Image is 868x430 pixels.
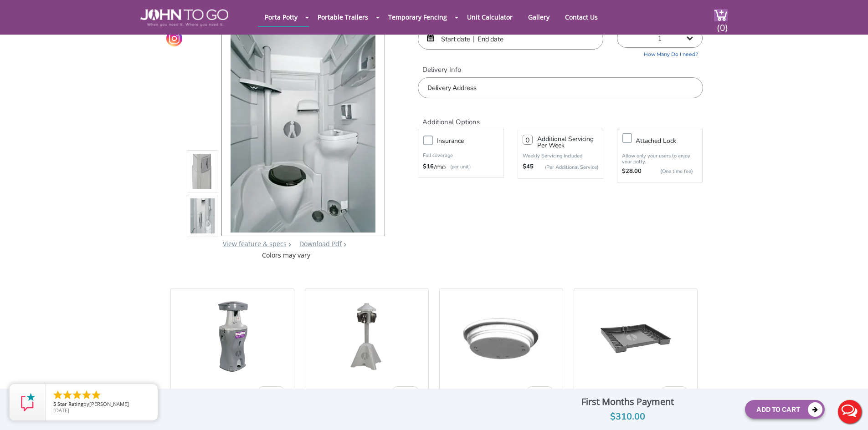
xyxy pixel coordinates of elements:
[166,30,182,46] a: Instagram
[418,107,703,127] h2: Additional Options
[423,162,498,172] div: /mo
[140,9,228,26] img: JOHN to go
[72,390,82,400] li: 
[260,386,263,397] span: -
[663,386,666,397] span: -
[288,243,291,247] img: right arrow icon
[534,164,598,171] p: (Per Additional Service)
[717,14,728,34] span: (0)
[529,386,532,397] span: -
[223,239,287,248] a: View feature & specs
[523,162,534,172] strong: $45
[418,77,703,98] input: Delivery Address
[599,300,672,373] img: 25
[714,9,728,21] img: cart a
[346,300,387,373] img: 25
[745,400,825,419] button: Add To Cart
[299,239,342,248] a: Download Pdf
[517,410,738,424] div: $310.00
[418,29,603,50] input: Start date | End date
[521,8,556,26] a: Gallery
[411,386,416,397] span: +
[423,151,498,160] p: Full coverage
[381,8,454,26] a: Temporary Fencing
[523,135,533,145] input: 0
[81,390,92,400] li: 
[231,18,375,233] img: Product
[311,8,375,26] a: Portable Trailers
[277,386,282,397] span: +
[680,386,685,397] span: +
[344,243,346,247] img: chevron.png
[558,8,605,26] a: Contact Us
[446,162,471,172] p: (per unit)
[517,394,738,410] div: First Months Payment
[57,400,83,407] span: Star Rating
[622,167,642,176] strong: $28.00
[622,153,698,165] p: Allow only your users to enjoy your potty.
[646,167,693,176] p: {One time fee}
[636,135,707,147] h3: Attached lock
[258,8,304,26] a: Porta Potty
[187,251,386,260] div: Colors may vary
[523,152,598,159] p: Weekly Servicing Included
[423,162,434,172] strong: $16
[91,390,102,400] li: 
[53,401,150,408] span: by
[208,300,257,373] img: 25
[832,394,868,430] button: Live Chat
[460,8,519,26] a: Unit Calculator
[19,393,37,411] img: Review Rating
[89,400,129,407] span: [PERSON_NAME]
[437,135,508,147] h3: Insurance
[52,390,63,400] li: 
[418,65,703,75] label: Delivery Info
[395,386,397,397] span: -
[537,136,598,149] h3: Additional Servicing Per Week
[617,48,703,58] a: How Many Do I need?
[190,64,215,278] img: Product
[449,300,553,373] img: 25
[190,109,215,323] img: Product
[62,390,73,400] li: 
[53,400,56,407] span: 5
[546,386,550,397] span: +
[53,407,69,414] span: [DATE]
